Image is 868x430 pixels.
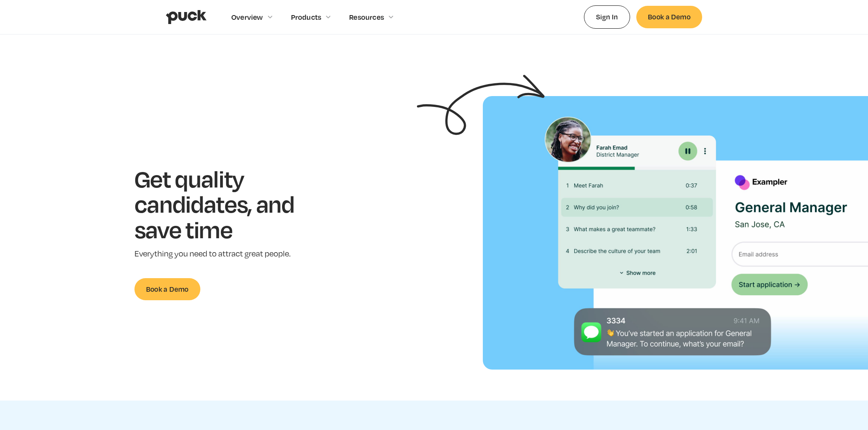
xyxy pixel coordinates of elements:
[636,6,702,28] a: Book a Demo
[349,13,384,21] div: Resources
[291,13,322,21] div: Products
[134,278,200,300] a: Book a Demo
[134,166,319,242] h1: Get quality candidates, and save time
[584,5,630,28] a: Sign In
[134,248,319,260] p: Everything you need to attract great people.
[231,13,263,21] div: Overview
